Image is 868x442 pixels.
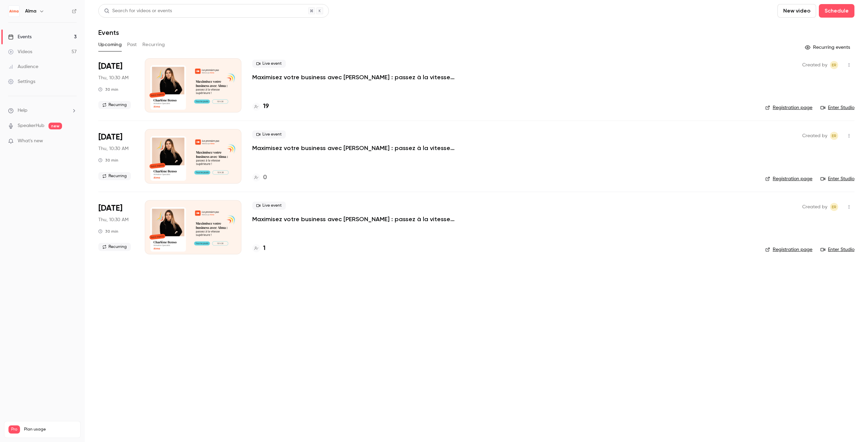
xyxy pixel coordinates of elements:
span: Recurring [98,101,131,109]
span: ER [832,61,836,69]
div: Settings [8,78,35,85]
button: Recurring events [802,42,854,53]
li: help-dropdown-opener [8,107,77,114]
div: 30 min [98,229,118,234]
a: 1 [252,244,265,253]
a: Maximisez votre business avec [PERSON_NAME] : passez à la vitesse supérieure ! [252,144,456,152]
span: Created by [802,61,827,69]
span: Thu, 10:30 AM [98,145,129,152]
div: Audience [8,63,38,70]
button: Schedule [819,4,854,18]
img: Alma [8,6,19,17]
button: Past [127,39,137,50]
div: Oct 16 Thu, 10:30 AM (Europe/Paris) [98,129,134,183]
a: 19 [252,102,269,111]
span: Created by [802,203,827,211]
a: Maximisez votre business avec [PERSON_NAME] : passez à la vitesse supérieure ! [252,215,456,223]
a: Enter Studio [821,246,854,253]
span: Thu, 10:30 AM [98,75,129,81]
span: Thu, 10:30 AM [98,216,129,223]
span: Recurring [98,172,131,180]
h1: Events [98,28,119,37]
a: Enter Studio [821,104,854,111]
div: Oct 23 Thu, 10:30 AM (Europe/Paris) [98,200,134,254]
a: Registration page [765,246,812,253]
div: Search for videos or events [104,7,172,15]
span: [DATE] [98,61,122,72]
div: 30 min [98,157,118,163]
a: Maximisez votre business avec [PERSON_NAME] : passez à la vitesse supérieure ! [252,73,456,81]
span: ER [832,132,836,140]
span: Recurring [98,243,131,251]
a: Registration page [765,175,812,182]
span: Created by [802,132,827,140]
a: 0 [252,173,267,182]
a: SpeakerHub [18,122,44,129]
span: new [48,123,62,129]
button: Recurring [142,39,165,50]
a: Registration page [765,104,812,111]
h4: 1 [263,244,265,253]
div: 30 min [98,87,118,92]
span: [DATE] [98,203,122,214]
span: What's new [18,138,43,145]
span: Pro [8,425,20,434]
div: Videos [8,48,32,55]
span: Eric ROMER [830,132,838,140]
a: Enter Studio [821,175,854,182]
button: New video [777,4,816,18]
span: ER [832,203,836,211]
span: Live event [252,130,286,139]
span: Plan usage [24,427,76,432]
button: Upcoming [98,39,122,50]
span: Help [18,107,27,114]
span: Eric ROMER [830,203,838,211]
iframe: Noticeable Trigger [68,138,77,144]
span: Eric ROMER [830,61,838,69]
h4: 0 [263,173,267,182]
span: [DATE] [98,132,122,143]
span: Live event [252,202,286,210]
h4: 19 [263,102,269,111]
span: Live event [252,60,286,68]
h6: Alma [25,8,36,15]
div: Events [8,34,32,40]
div: Oct 9 Thu, 10:30 AM (Europe/Paris) [98,58,134,112]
